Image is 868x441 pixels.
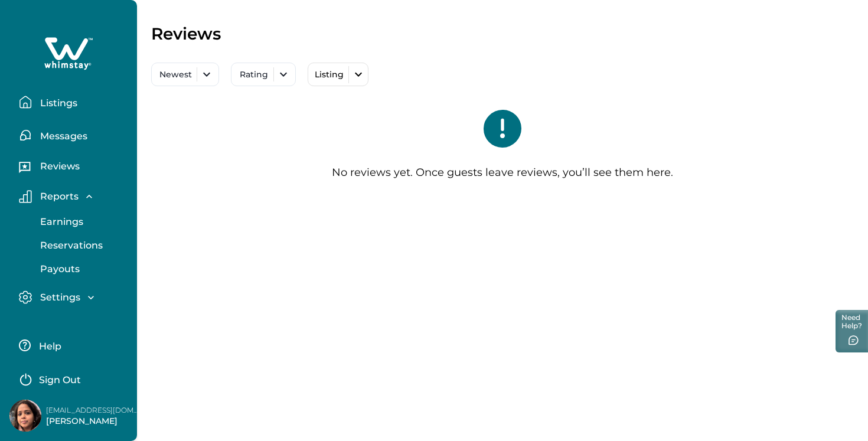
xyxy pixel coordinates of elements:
p: Reviews [37,161,80,172]
p: Payouts [37,263,80,275]
p: Sign Out [39,374,81,386]
p: Listing [312,70,344,80]
p: [EMAIL_ADDRESS][DOMAIN_NAME] [46,404,141,416]
p: Listings [37,97,77,109]
button: Newest [151,63,219,86]
img: Whimstay Host [9,400,41,432]
button: Sign Out [19,367,123,390]
button: Settings [19,290,128,304]
button: Reservations [27,234,136,257]
button: Messages [19,123,128,147]
button: Listings [19,90,128,114]
p: Settings [37,292,80,303]
button: Rating [231,63,296,86]
button: Help [19,334,123,357]
p: No reviews yet. Once guests leave reviews, you’ll see them here. [332,166,673,179]
button: Listing [308,63,368,86]
button: Earnings [27,210,136,234]
button: Reviews [19,156,128,180]
button: Reports [19,190,128,203]
p: Reservations [37,240,103,251]
div: Reports [19,210,128,281]
p: Reports [37,191,79,202]
p: [PERSON_NAME] [46,416,141,427]
p: Reviews [151,24,221,44]
button: Payouts [27,257,136,281]
p: Earnings [37,216,83,228]
p: Help [35,341,61,352]
p: Messages [37,130,87,142]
